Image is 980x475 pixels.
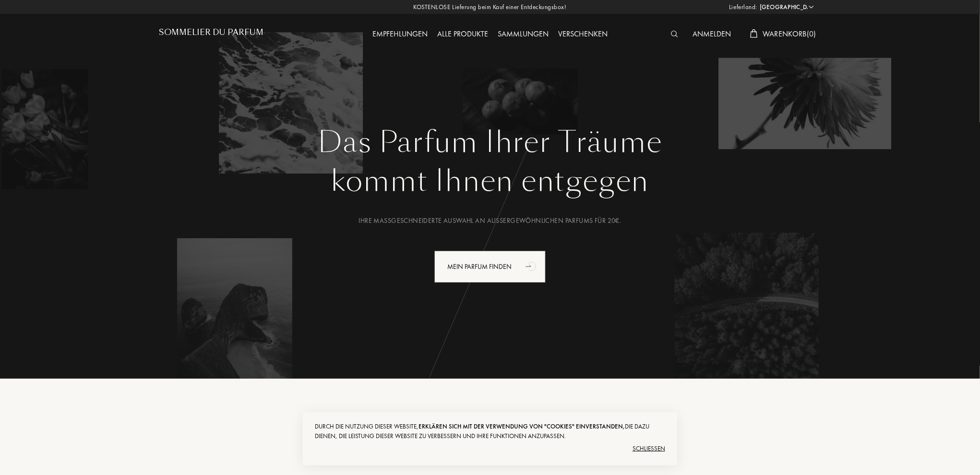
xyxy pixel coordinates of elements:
[432,28,493,41] div: Alle Produkte
[159,28,263,37] h1: Sommelier du Parfum
[763,29,816,39] span: Warenkorb ( 0 )
[750,29,758,38] img: cart_white.svg
[729,2,757,12] span: Lieferland:
[368,28,432,41] div: Empfehlungen
[434,251,546,283] div: Mein Parfum finden
[315,441,665,456] div: Schließen
[427,251,553,283] a: Mein Parfum findenanimation
[166,160,814,203] div: kommt Ihnen entgegen
[315,422,665,441] div: Durch die Nutzung dieser Website, die dazu dienen, die Leistung dieser Website zu verbessern und ...
[688,28,736,41] div: Anmelden
[432,29,493,39] a: Alle Produkte
[493,29,553,39] a: Sammlungen
[553,28,612,41] div: Verschenken
[522,256,541,276] div: animation
[166,125,814,160] h1: Das Parfum Ihrer Träume
[418,422,625,430] span: erklären sich mit der Verwendung von "Cookies" einverstanden,
[159,28,263,41] a: Sommelier du Parfum
[553,29,612,39] a: Verschenken
[368,29,432,39] a: Empfehlungen
[671,31,678,37] img: search_icn_white.svg
[166,216,814,226] div: Ihre maßgeschneiderte Auswahl an außergewöhnlichen Parfums für 20€.
[688,29,736,39] a: Anmelden
[493,28,553,41] div: Sammlungen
